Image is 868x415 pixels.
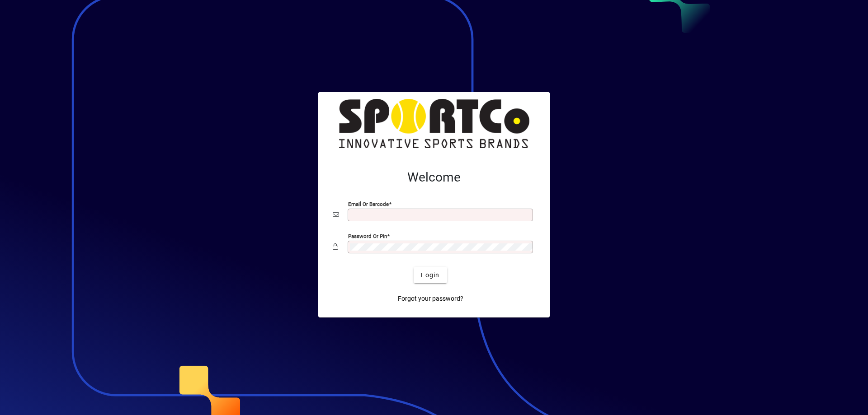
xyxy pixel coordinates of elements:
[333,170,535,185] h2: Welcome
[398,294,463,303] span: Forgot your password?
[421,270,439,280] span: Login
[348,201,389,207] mat-label: Email or Barcode
[394,290,467,307] a: Forgot your password?
[414,267,447,283] button: Login
[348,233,387,239] mat-label: Password or Pin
